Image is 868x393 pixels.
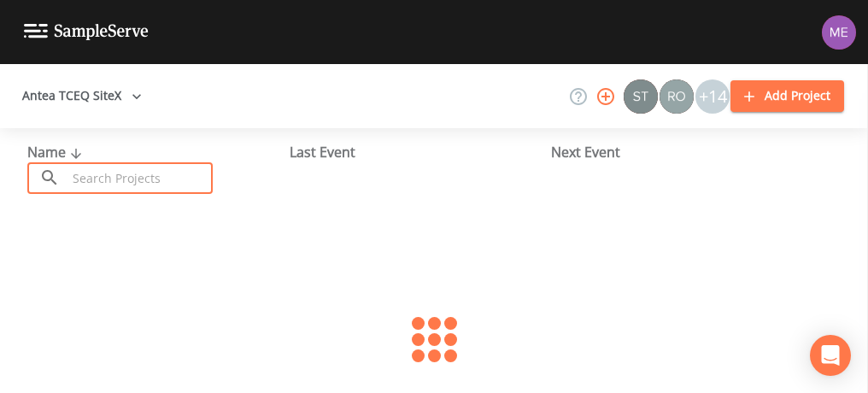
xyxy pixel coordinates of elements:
button: Add Project [730,80,844,112]
div: Stan Porter [623,79,659,114]
img: 7e5c62b91fde3b9fc00588adc1700c9a [660,79,694,114]
div: Rodolfo Ramirez [659,79,695,114]
div: Last Event [290,142,552,162]
img: d4d65db7c401dd99d63b7ad86343d265 [822,15,856,50]
div: Open Intercom Messenger [810,335,851,376]
div: Next Event [551,142,813,162]
img: logo [24,24,149,40]
input: Search Projects [67,162,213,194]
div: +14 [695,79,730,114]
button: Antea TCEQ SiteX [15,80,149,112]
span: Name [27,143,86,161]
img: c0670e89e469b6405363224a5fca805c [624,79,658,114]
